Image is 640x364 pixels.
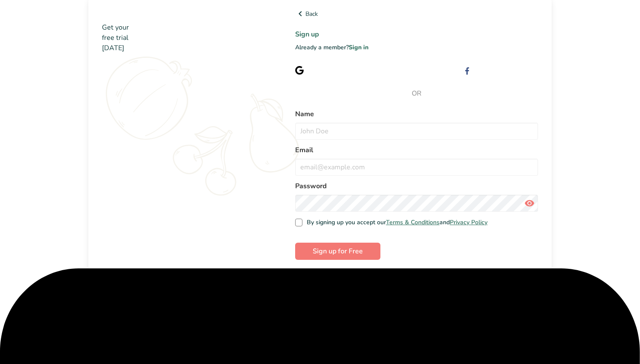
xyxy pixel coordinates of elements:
[295,159,538,176] input: email@example.com
[302,219,487,226] span: By signing up you accept our and
[295,9,538,19] a: Back
[102,9,185,19] img: Food Label Maker
[295,181,538,191] label: Password
[450,218,487,226] a: Privacy Policy
[349,43,368,51] a: Sign in
[295,29,538,39] h1: Sign up
[311,66,365,75] div: Sign up
[295,109,538,119] label: Name
[295,123,538,140] input: John Doe
[295,243,380,260] button: Sign up for Free
[498,66,538,74] span: with Facebook
[313,246,363,256] span: Sign up for Free
[331,66,365,74] span: with Google
[295,43,538,52] p: Already a member?
[295,145,538,155] label: Email
[295,88,538,99] span: OR
[477,66,538,75] div: Sign up
[386,218,440,226] a: Terms & Conditions
[102,22,267,53] h2: Get your free trial [DATE]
